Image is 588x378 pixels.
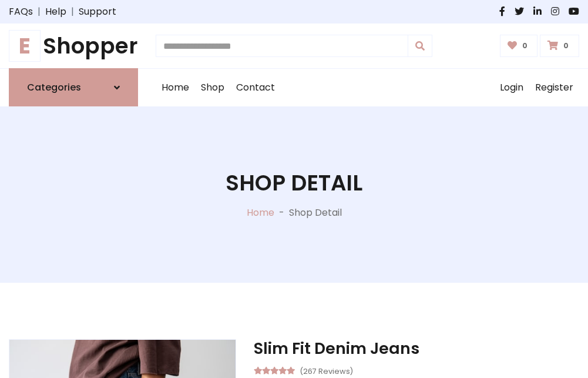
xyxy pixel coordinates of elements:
[289,206,342,220] p: Shop Detail
[9,33,138,59] h1: Shopper
[300,363,353,377] small: (267 Reviews)
[79,5,116,19] a: Support
[27,82,81,93] h6: Categories
[540,35,579,57] a: 0
[529,69,579,106] a: Register
[9,68,138,106] a: Categories
[494,69,529,106] a: Login
[195,69,230,106] a: Shop
[500,35,538,57] a: 0
[519,41,530,51] span: 0
[45,5,66,19] a: Help
[254,339,579,358] h3: Slim Fit Denim Jeans
[156,69,195,106] a: Home
[247,206,274,219] a: Home
[560,41,572,51] span: 0
[9,30,41,62] span: E
[226,170,362,196] h1: Shop Detail
[274,206,289,220] p: -
[9,5,33,19] a: FAQs
[9,33,138,59] a: EShopper
[230,69,281,106] a: Contact
[66,5,79,19] span: |
[33,5,45,19] span: |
